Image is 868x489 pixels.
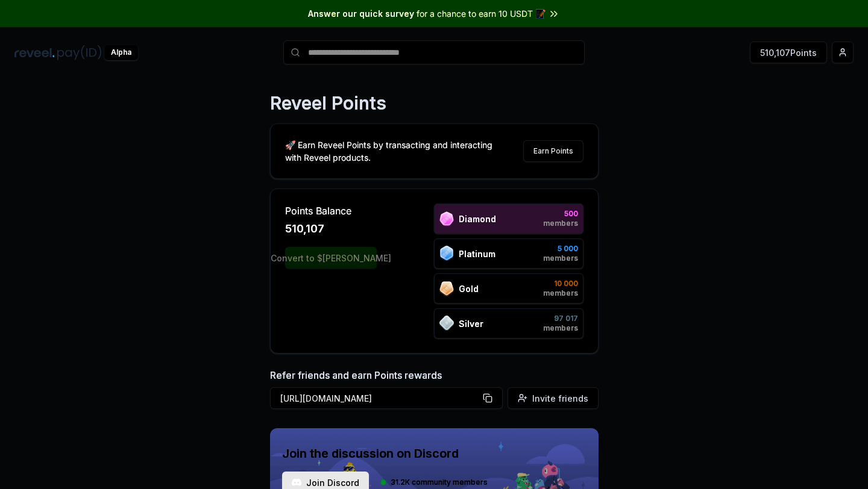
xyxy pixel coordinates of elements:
span: 31.2K community members [391,478,488,487]
span: Platinum [459,248,495,260]
p: Reveel Points [270,92,386,114]
span: Join the discussion on Discord [282,445,488,462]
img: ranks_icon [439,246,454,261]
span: Silver [459,317,483,330]
span: members [543,323,578,333]
button: Invite friends [508,387,599,409]
span: for a chance to earn 10 USDT 📝 [417,7,546,20]
span: members [543,219,578,228]
span: Answer our quick survey [308,7,414,20]
img: reveel_dark [14,45,55,60]
p: 🚀 Earn Reveel Points by transacting and interacting with Reveel products. [285,139,502,164]
span: members [543,254,578,263]
span: Diamond [459,213,496,225]
img: test [292,478,301,487]
span: members [543,288,578,298]
div: Alpha [104,45,138,60]
span: Points Balance [285,204,377,218]
span: Invite friends [532,392,588,405]
span: 510,107 [285,220,324,237]
img: ranks_icon [439,281,454,296]
img: pay_id [57,45,102,60]
img: ranks_icon [439,316,454,331]
span: 500 [543,209,578,219]
button: 510,107Points [750,42,827,63]
span: 97 017 [543,314,578,323]
button: [URL][DOMAIN_NAME] [270,387,503,409]
span: Gold [459,282,479,295]
button: Earn Points [523,140,583,162]
img: ranks_icon [439,211,454,226]
div: Refer friends and earn Points rewards [270,368,599,414]
span: Join Discord [306,476,359,489]
span: 5 000 [543,244,578,254]
span: 10 000 [543,279,578,288]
